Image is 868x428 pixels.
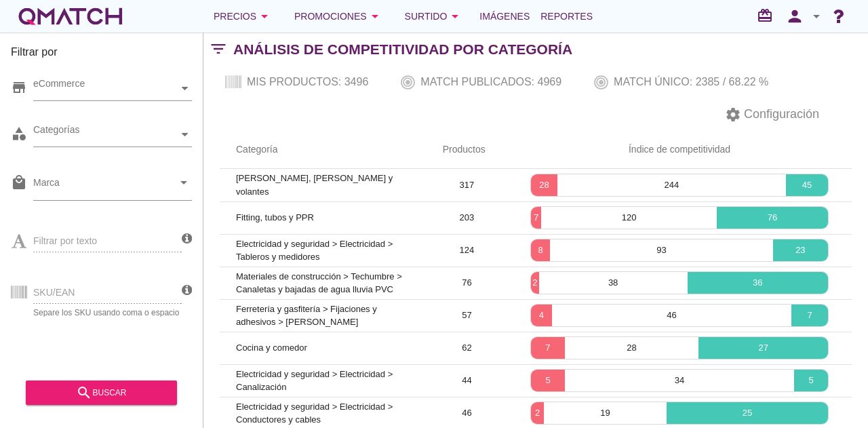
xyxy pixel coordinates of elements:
button: Precios [203,3,283,30]
h3: Filtrar por [11,44,192,66]
span: Electricidad y seguridad > Electricidad > Tableros y medidores [236,239,393,262]
td: 57 [427,299,507,332]
p: 27 [698,341,828,355]
span: Imágenes [479,8,530,24]
span: Cocina y comedor [236,343,307,353]
span: Fitting, tubos y PPR [236,212,314,222]
p: 5 [794,374,828,387]
p: 19 [544,406,667,420]
td: 76 [427,267,507,299]
td: 203 [427,201,507,234]
p: 38 [539,276,688,290]
h2: Análisis de competitividad por Categoría [233,39,572,60]
div: Precios [214,8,273,24]
td: 62 [427,332,507,364]
button: buscar [26,381,177,405]
button: Configuración [714,102,830,127]
i: person [781,7,808,26]
p: 5 [531,374,565,387]
th: Índice de competitividad: Not sorted. [507,131,852,169]
a: Imágenes [474,3,535,30]
div: buscar [37,385,166,401]
p: 28 [565,341,699,355]
div: Promociones [294,8,383,24]
span: [PERSON_NAME], [PERSON_NAME] y volantes [236,173,393,197]
i: store [11,79,27,96]
a: Reportes [535,3,598,30]
i: arrow_drop_down [367,8,383,24]
p: 4 [531,309,552,322]
p: 25 [667,406,828,420]
p: 93 [550,244,772,257]
p: 7 [791,309,828,322]
i: local_mall [11,174,27,191]
p: 23 [773,244,828,257]
p: 28 [531,178,557,192]
button: Promociones [283,3,394,30]
span: Ferretería y gasfitería > Fijaciones y adhesivos > [PERSON_NAME] [236,304,377,328]
i: filter_list [203,49,233,50]
button: Surtido [394,3,475,30]
p: 34 [565,374,794,387]
td: 124 [427,234,507,267]
p: 36 [688,276,828,290]
i: category [11,125,27,142]
span: Electricidad y seguridad > Electricidad > Canalización [236,369,393,393]
p: 2 [531,276,539,290]
p: 46 [552,309,791,322]
span: Electricidad y seguridad > Electricidad > Conductores y cables [236,402,393,425]
p: 2 [531,406,544,420]
p: 76 [717,211,828,225]
th: Productos: Not sorted. [427,131,507,169]
i: arrow_drop_down [447,8,463,24]
p: 7 [531,341,564,355]
i: settings [725,106,741,123]
i: search [76,385,92,401]
i: arrow_drop_down [256,8,273,24]
p: 244 [557,178,786,192]
div: Surtido [405,8,464,24]
i: arrow_drop_down [808,8,825,24]
p: 7 [531,211,541,225]
th: Categoría: Not sorted. [220,131,427,169]
span: Reportes [540,8,593,24]
td: 317 [427,169,507,201]
p: 45 [786,178,828,192]
i: arrow_drop_down [176,174,192,191]
td: 44 [427,364,507,397]
i: redeem [757,7,778,24]
p: 120 [541,211,717,225]
a: white-qmatch-logo [16,3,125,30]
span: Configuración [741,105,819,123]
p: 8 [531,244,550,257]
span: Materiales de construcción > Techumbre > Canaletas y bajadas de agua lluvia PVC [236,271,402,295]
